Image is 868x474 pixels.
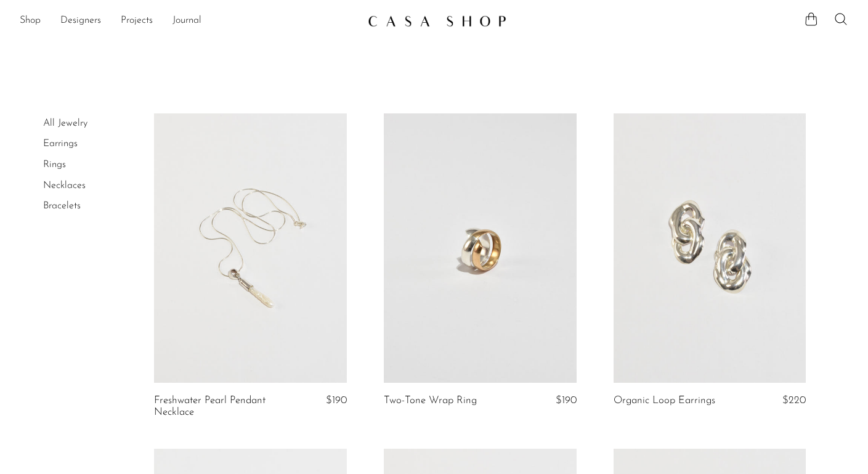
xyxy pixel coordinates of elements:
[154,395,282,418] a: Freshwater Pearl Pendant Necklace
[43,118,87,128] a: All Jewelry
[43,181,86,190] a: Necklaces
[614,395,715,406] a: Organic Loop Earrings
[20,10,358,31] nav: Desktop navigation
[121,13,153,29] a: Projects
[43,160,66,170] a: Rings
[384,395,477,406] a: Two-Tone Wrap Ring
[20,10,358,31] ul: NEW HEADER MENU
[43,201,81,211] a: Bracelets
[556,395,577,406] span: $190
[326,395,347,406] span: $190
[20,13,41,29] a: Shop
[43,139,78,149] a: Earrings
[172,13,201,29] a: Journal
[60,13,101,29] a: Designers
[782,395,806,406] span: $220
